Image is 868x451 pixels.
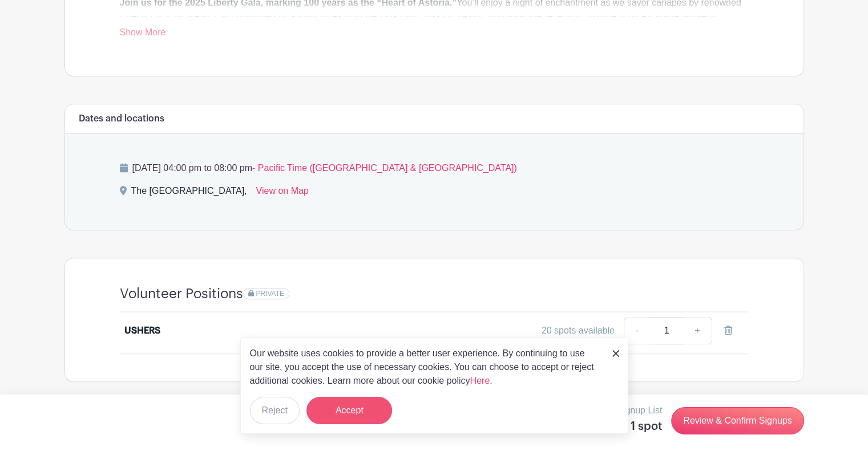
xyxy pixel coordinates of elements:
a: - [624,317,650,344]
img: close_button-5f87c8562297e5c2d7936805f587ecaba9071eb48480494691a3f1689db116b3.svg [612,350,619,357]
h4: Volunteer Positions [120,286,243,302]
button: Reject [250,397,300,424]
a: Review & Confirm Signups [671,407,804,434]
span: - Pacific Time ([GEOGRAPHIC_DATA] & [GEOGRAPHIC_DATA]) [252,163,517,173]
p: Our website uses cookies to provide a better user experience. By continuing to use our site, you ... [250,347,600,388]
a: View on Map [256,184,309,202]
button: Accept [306,397,392,424]
div: The [GEOGRAPHIC_DATA], [131,184,247,202]
p: [DATE] 04:00 pm to 08:00 pm [120,161,749,175]
h6: Dates and locations [79,113,164,124]
p: Signup List [617,404,662,417]
span: PRIVATE [256,290,284,298]
a: + [683,317,712,344]
a: Show More [120,27,166,42]
div: USHERS [124,324,160,338]
h5: 1 spot [617,420,662,433]
a: Here [470,376,490,385]
div: 20 spots available [542,324,615,338]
